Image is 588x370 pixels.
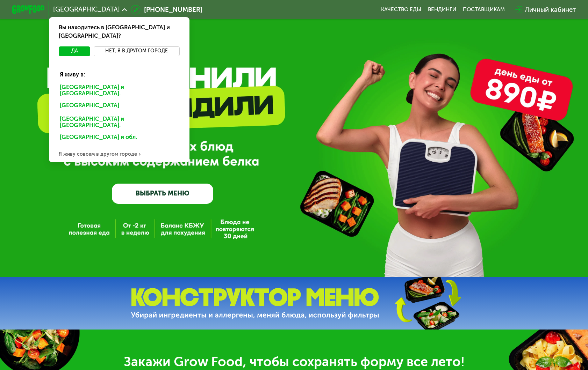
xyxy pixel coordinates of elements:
div: Личный кабинет [525,5,576,15]
div: Я живу совсем в другом городе [49,146,189,162]
div: [GEOGRAPHIC_DATA] и [GEOGRAPHIC_DATA]. [54,113,185,131]
div: [GEOGRAPHIC_DATA] [54,100,181,113]
a: Качество еды [381,6,421,13]
button: Да [59,46,90,56]
div: Вы находитесь в [GEOGRAPHIC_DATA] и [GEOGRAPHIC_DATA]? [49,17,189,46]
a: Вендинги [428,6,456,13]
div: Я живу в: [54,64,185,79]
a: ВЫБРАТЬ МЕНЮ [112,184,214,204]
div: поставщикам [463,6,505,13]
a: [PHONE_NUMBER] [131,5,202,15]
div: [GEOGRAPHIC_DATA] и [GEOGRAPHIC_DATA]. [54,82,185,99]
div: [GEOGRAPHIC_DATA] и обл. [54,132,181,145]
span: [GEOGRAPHIC_DATA] [53,6,120,13]
button: Нет, я в другом городе [94,46,180,56]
